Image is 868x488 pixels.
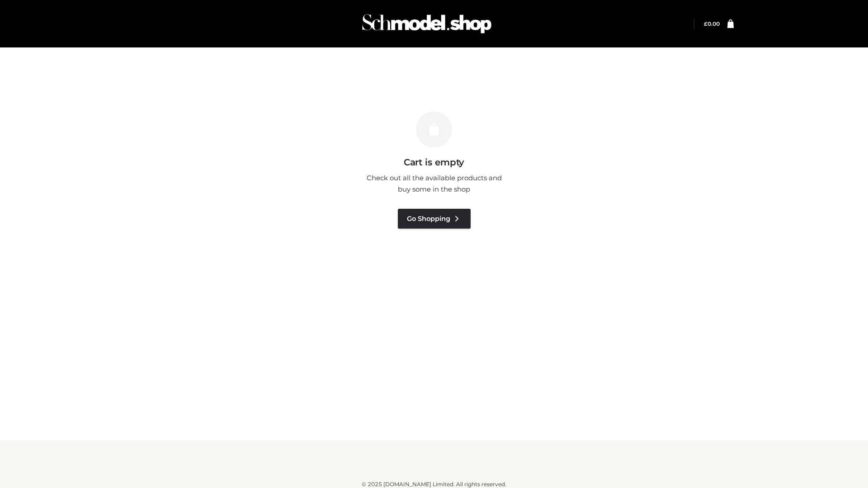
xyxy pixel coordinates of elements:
[704,20,708,27] span: £
[704,20,720,27] bdi: 0.00
[704,20,720,27] a: £0.00
[155,157,713,168] h3: Cart is empty
[398,209,471,229] a: Go Shopping
[362,172,506,195] p: Check out all the available products and buy some in the shop
[359,6,495,42] img: Schmodel Admin 964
